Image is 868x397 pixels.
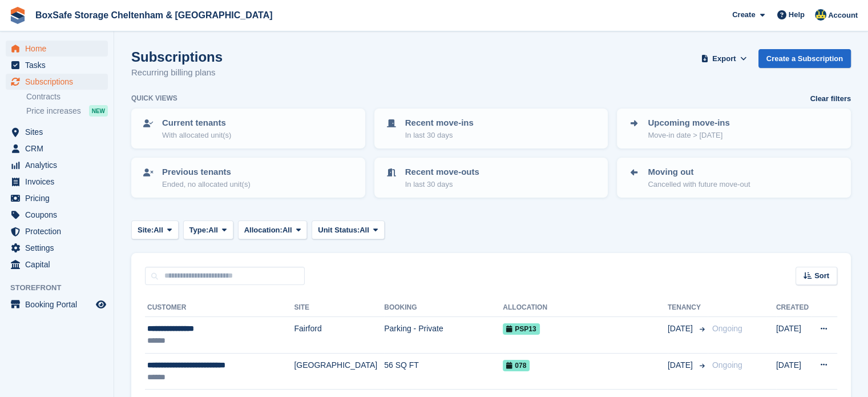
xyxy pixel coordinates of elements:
[776,317,812,354] td: [DATE]
[6,157,108,173] a: menu
[712,53,736,65] span: Export
[376,110,607,147] a: Recent move-ins In last 30 days
[132,159,364,197] a: Previous tenants Ended, no allocated unit(s)
[10,282,114,294] span: Storefront
[9,7,26,24] img: stora-icon-8386f47178a22dfd0bd8f6a31ec36ba5ce8667c1dd55bd0f319d3a0aa187defe.svg
[25,174,94,190] span: Invoices
[145,299,294,317] th: Customer
[25,256,94,272] span: Capital
[25,207,94,223] span: Coupons
[618,159,850,197] a: Moving out Cancelled with future move-out
[6,256,108,272] a: menu
[668,323,695,335] span: [DATE]
[732,9,755,21] span: Create
[6,124,108,140] a: menu
[312,220,384,239] button: Unit Status: All
[26,91,108,102] a: Contracts
[405,117,474,130] p: Recent move-ins
[6,190,108,206] a: menu
[384,353,503,390] td: 56 SQ FT
[6,240,108,256] a: menu
[25,124,94,140] span: Sites
[162,130,231,141] p: With allocated unit(s)
[162,179,251,190] p: Ended, no allocated unit(s)
[6,41,108,57] a: menu
[758,49,851,68] a: Create a Subscription
[776,353,812,390] td: [DATE]
[503,360,530,371] span: 078
[814,270,829,282] span: Sort
[405,166,479,179] p: Recent move-outs
[162,117,231,130] p: Current tenants
[810,93,851,105] a: Clear filters
[712,324,742,333] span: Ongoing
[828,10,858,21] span: Account
[405,179,479,190] p: In last 30 days
[503,299,668,317] th: Allocation
[25,157,94,173] span: Analytics
[776,299,812,317] th: Created
[282,224,292,236] span: All
[294,317,384,354] td: Fairford
[94,298,108,311] a: Preview store
[89,105,108,117] div: NEW
[648,117,729,130] p: Upcoming move-ins
[405,130,474,141] p: In last 30 days
[294,299,384,317] th: Site
[131,93,177,103] h6: Quick views
[131,220,179,239] button: Site: All
[6,74,108,90] a: menu
[789,9,805,21] span: Help
[244,224,282,236] span: Allocation:
[6,207,108,223] a: menu
[131,66,223,79] p: Recurring billing plans
[668,359,695,371] span: [DATE]
[31,6,277,25] a: BoxSafe Storage Cheltenham & [GEOGRAPHIC_DATA]
[162,166,251,179] p: Previous tenants
[25,57,94,73] span: Tasks
[6,174,108,190] a: menu
[815,9,826,21] img: Kim Virabi
[26,105,108,117] a: Price increases NEW
[618,110,850,147] a: Upcoming move-ins Move-in date > [DATE]
[25,190,94,206] span: Pricing
[26,106,81,117] span: Price increases
[132,110,364,147] a: Current tenants With allocated unit(s)
[384,299,503,317] th: Booking
[154,224,163,236] span: All
[648,130,729,141] p: Move-in date > [DATE]
[6,57,108,73] a: menu
[318,224,360,236] span: Unit Status:
[131,49,223,65] h1: Subscriptions
[648,179,750,190] p: Cancelled with future move-out
[503,323,539,335] span: PSP13
[138,224,154,236] span: Site:
[183,220,233,239] button: Type: All
[25,41,94,57] span: Home
[25,74,94,90] span: Subscriptions
[25,141,94,157] span: CRM
[25,223,94,239] span: Protection
[25,240,94,256] span: Settings
[699,49,749,68] button: Export
[6,296,108,312] a: menu
[668,299,708,317] th: Tenancy
[376,159,607,197] a: Recent move-outs In last 30 days
[6,223,108,239] a: menu
[25,296,94,312] span: Booking Portal
[189,224,209,236] span: Type:
[384,317,503,354] td: Parking - Private
[6,141,108,157] a: menu
[360,224,369,236] span: All
[648,166,750,179] p: Moving out
[208,224,218,236] span: All
[712,360,742,370] span: Ongoing
[238,220,308,239] button: Allocation: All
[294,353,384,390] td: [GEOGRAPHIC_DATA]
